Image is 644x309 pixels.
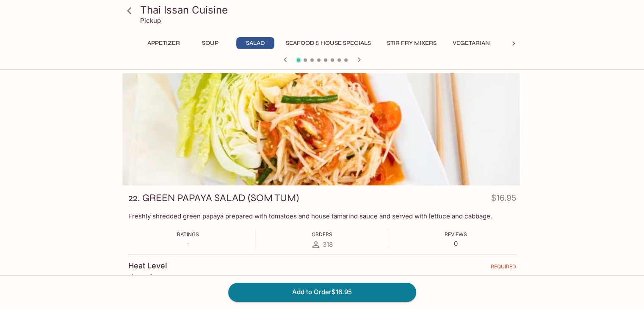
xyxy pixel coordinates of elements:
button: Noodles [501,37,539,49]
h3: Thai Issan Cuisine [140,3,519,17]
span: Orders [312,231,332,237]
span: 318 [323,240,333,248]
button: Salad [236,37,274,49]
span: REQUIRED [491,263,516,273]
p: - [177,240,199,248]
p: choose 1 [128,273,516,280]
button: Vegetarian [448,37,495,49]
div: 22. GREEN PAPAYA SALAD (SOM TUM) [122,73,522,185]
button: Soup [191,37,229,49]
span: Ratings [177,231,199,237]
h3: 22. GREEN PAPAYA SALAD (SOM TUM) [128,191,299,204]
p: Freshly shredded green papaya prepared with tomatoes and house tamarind sauce and served with let... [128,212,516,220]
button: Seafood & House Specials [281,37,376,49]
p: Pickup [140,17,161,25]
button: Add to Order$16.95 [228,283,416,301]
button: Appetizer [143,37,185,49]
button: Stir Fry Mixers [382,37,441,49]
h4: Heat Level [128,261,167,270]
h4: $16.95 [491,191,516,208]
p: 0 [445,240,467,248]
span: Reviews [445,231,467,237]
